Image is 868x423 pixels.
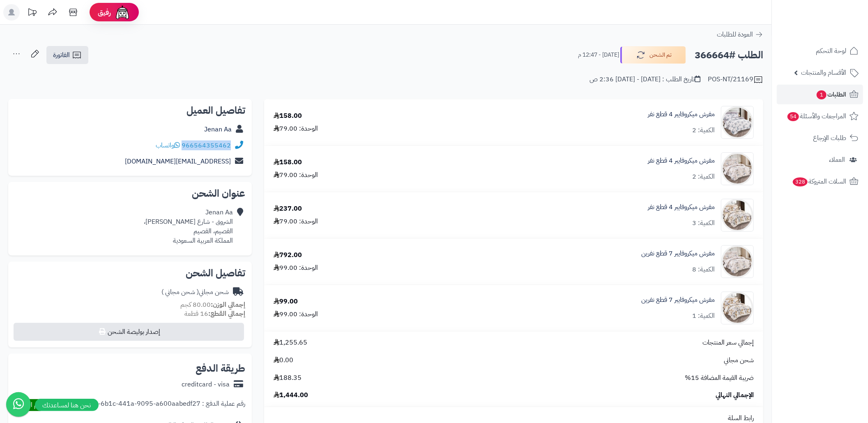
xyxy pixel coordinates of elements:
[708,75,763,85] div: POS-NT/21169
[67,399,245,411] div: رقم عملية الدفع : 076803dc-6b1c-441a-9095-a600aabedf27
[692,218,715,228] div: الكمية: 3
[801,67,846,78] span: الأقسام والمنتجات
[274,310,318,319] div: الوحدة: 99.00
[641,249,715,258] a: مفرش ميكروفايبر 7 قطع نفرين
[274,204,302,214] div: 237.00
[692,172,715,182] div: الكمية: 2
[274,297,298,306] div: 99.00
[721,245,753,278] img: 1752908063-1-90x90.jpg
[161,287,199,297] span: ( شحن مجاني )
[15,106,245,115] h2: تفاصيل العميل
[717,30,753,39] span: العودة للطلبات
[692,265,715,274] div: الكمية: 8
[156,140,180,150] a: واتساب
[812,11,860,28] img: logo-2.png
[274,356,293,365] span: 0.00
[777,150,863,170] a: العملاء
[724,356,754,365] span: شحن مجاني
[648,202,715,212] a: مفرش ميكروفايبر 4 قطع نفر
[204,124,232,134] a: Jenan Aa
[274,158,302,167] div: 158.00
[180,300,245,310] small: 80.00 كجم
[792,176,846,187] span: السلات المتروكة
[792,177,808,186] span: 328
[15,268,245,278] h2: تفاصيل الشحن
[648,110,715,119] a: مفرش ميكروفايبر 4 قطع نفر
[274,338,307,347] span: 1,255.65
[274,263,318,273] div: الوحدة: 99.00
[53,50,70,60] span: الفاتورة
[274,391,308,400] span: 1,444.00
[274,373,302,383] span: 188.35
[816,90,827,99] span: 1
[777,41,863,61] a: لوحة التحكم
[721,292,753,324] img: 1752908905-1-90x90.jpg
[14,323,244,341] button: إصدار بوليصة الشحن
[274,251,302,260] div: 792.00
[787,112,799,121] span: 54
[721,106,753,139] img: 1752752469-1-90x90.jpg
[182,140,231,150] a: 966564355462
[721,199,753,232] img: 1752753754-1-90x90.jpg
[184,309,245,319] small: 16 قطعة
[716,391,754,400] span: الإجمالي النهائي
[641,295,715,305] a: مفرش ميكروفايبر 7 قطع نفرين
[208,309,245,319] strong: إجمالي القطع:
[777,106,863,126] a: المراجعات والأسئلة54
[274,111,302,121] div: 158.00
[692,126,715,135] div: الكمية: 2
[267,414,760,423] div: رابط السلة
[274,217,318,226] div: الوحدة: 79.00
[777,172,863,191] a: السلات المتروكة328
[125,156,231,166] a: [EMAIL_ADDRESS][DOMAIN_NAME]
[816,45,846,57] span: لوحة التحكم
[274,170,318,180] div: الوحدة: 79.00
[777,128,863,148] a: طلبات الإرجاع
[274,124,318,133] div: الوحدة: 79.00
[182,380,230,389] div: creditcard - visa
[813,132,846,144] span: طلبات الإرجاع
[578,51,619,59] small: [DATE] - 12:47 م
[22,4,42,23] a: تحديثات المنصة
[144,208,233,245] div: Jenan Aa الشروق - شارع [PERSON_NAME]، القصيم، القصيم المملكة العربية السعودية
[829,154,845,166] span: العملاء
[589,75,700,84] div: تاريخ الطلب : [DATE] - [DATE] 2:36 ص
[777,85,863,104] a: الطلبات1
[114,4,131,21] img: ai-face.png
[816,89,846,100] span: الطلبات
[46,46,88,64] a: الفاتورة
[685,373,754,383] span: ضريبة القيمة المضافة 15%
[15,189,245,198] h2: عنوان الشحن
[787,110,846,122] span: المراجعات والأسئلة
[721,152,753,185] img: 1752752723-1-90x90.jpg
[620,46,686,64] button: تم الشحن
[692,311,715,321] div: الكمية: 1
[98,7,111,17] span: رفيق
[695,47,763,64] h2: الطلب #366664
[211,300,245,310] strong: إجمالي الوزن:
[196,363,245,373] h2: طريقة الدفع
[161,287,229,297] div: شحن مجاني
[648,156,715,166] a: مفرش ميكروفايبر 4 قطع نفر
[717,30,763,39] a: العودة للطلبات
[702,338,754,347] span: إجمالي سعر المنتجات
